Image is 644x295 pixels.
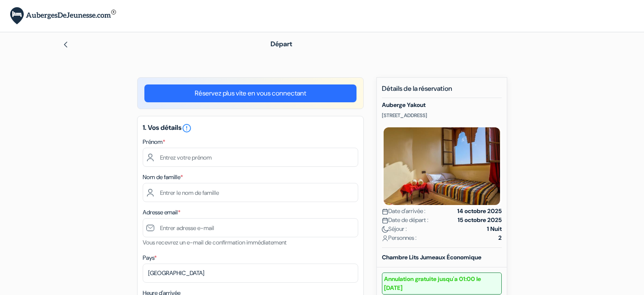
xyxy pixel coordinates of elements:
img: calendar.svg [382,217,388,224]
a: error_outline [182,123,192,132]
span: Date d'arrivée : [382,207,426,216]
span: Départ [271,39,292,48]
strong: 2 [498,233,502,242]
h5: Auberge Yakout [382,101,502,109]
label: Nom de famille [143,173,183,182]
img: calendar.svg [382,208,388,215]
span: Date de départ : [382,216,428,225]
strong: 14 octobre 2025 [457,207,502,216]
span: Personnes : [382,233,417,242]
input: Entrer adresse e-mail [143,218,358,237]
label: Prénom [143,138,165,146]
input: Entrez votre prénom [143,148,358,167]
a: Réservez plus vite en vous connectant [144,84,357,102]
p: [STREET_ADDRESS] [382,112,502,119]
label: Pays [143,253,157,262]
img: user_icon.svg [382,235,388,242]
img: AubergesDeJeunesse.com [10,7,116,25]
b: Chambre Lits Jumeaux Économique [382,253,481,261]
img: left_arrow.svg [62,41,69,48]
label: Adresse email [143,208,180,217]
small: Annulation gratuite jusqu'a 01:00 le [DATE] [382,273,502,295]
h5: Détails de la réservation [382,84,502,98]
strong: 1 Nuit [487,225,502,233]
img: moon.svg [382,226,388,233]
span: Séjour : [382,225,407,233]
h5: 1. Vos détails [143,123,358,133]
input: Entrer le nom de famille [143,183,358,202]
small: Vous recevrez un e-mail de confirmation immédiatement [143,239,287,246]
strong: 15 octobre 2025 [458,216,502,225]
i: error_outline [182,123,192,133]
